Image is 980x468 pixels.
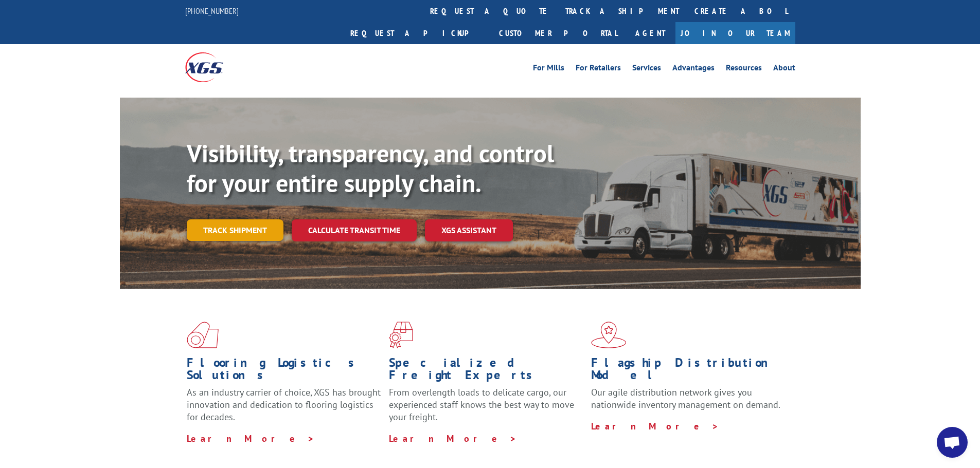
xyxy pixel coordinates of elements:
[389,386,583,432] p: From overlength loads to delicate cargo, our experienced staff knows the best way to move your fr...
[343,22,491,44] a: Request a pickup
[726,64,762,75] a: Resources
[591,357,786,386] h1: Flagship Distribution Model
[937,427,968,458] div: Open chat
[187,357,381,386] h1: Flooring Logistics Solutions
[389,433,517,444] a: Learn More >
[185,6,239,16] a: [PHONE_NUMBER]
[425,219,513,241] a: XGS ASSISTANT
[187,386,381,423] span: As an industry carrier of choice, XGS has brought innovation and dedication to flooring logistics...
[389,357,583,386] h1: Specialized Freight Experts
[672,64,715,75] a: Advantages
[187,137,554,199] b: Visibility, transparency, and control for your entire supply chain.
[591,420,719,432] a: Learn More >
[187,219,283,241] a: Track shipment
[632,64,661,75] a: Services
[491,22,625,44] a: Customer Portal
[625,22,675,44] a: Agent
[187,322,219,348] img: xgs-icon-total-supply-chain-intelligence-red
[389,322,413,348] img: xgs-icon-focused-on-flooring-red
[591,386,780,410] span: Our agile distribution network gives you nationwide inventory management on demand.
[292,219,417,241] a: Calculate transit time
[187,433,315,444] a: Learn More >
[576,64,621,75] a: For Retailers
[773,64,795,75] a: About
[533,64,564,75] a: For Mills
[591,322,627,348] img: xgs-icon-flagship-distribution-model-red
[675,22,795,44] a: Join Our Team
